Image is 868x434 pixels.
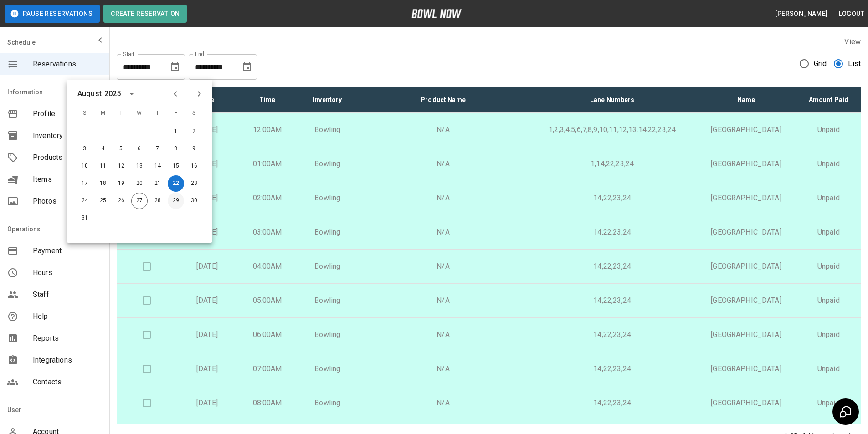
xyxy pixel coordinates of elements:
[703,363,789,374] p: [GEOGRAPHIC_DATA]
[365,124,521,135] p: N/A
[186,193,202,209] button: Aug 30, 2025
[804,329,853,340] p: Unpaid
[186,104,202,123] span: S
[814,58,827,69] span: Grid
[305,261,350,272] p: Bowling
[245,295,290,306] p: 05:00AM
[298,87,358,113] th: Inventory
[796,87,861,113] th: Amount Paid
[113,141,129,157] button: Aug 5, 2025
[149,175,166,192] button: Aug 21, 2025
[168,141,184,157] button: Aug 8, 2025
[131,175,148,192] button: Aug 20, 2025
[245,158,290,169] p: 01:00AM
[536,227,688,238] p: 14,22,23,24
[365,398,521,408] p: N/A
[166,58,184,76] button: Choose date, selected date is Aug 22, 2025
[184,398,230,408] p: [DATE]
[168,123,184,140] button: Aug 1, 2025
[703,193,789,204] p: [GEOGRAPHIC_DATA]
[33,245,102,256] span: Payment
[77,141,93,157] button: Aug 3, 2025
[104,88,121,99] div: 2025
[245,363,290,374] p: 07:00AM
[835,5,868,22] button: Logout
[238,58,256,76] button: Choose date, selected date is Aug 31, 2025
[113,193,129,209] button: Aug 26, 2025
[804,158,853,169] p: Unpaid
[186,123,202,140] button: Aug 2, 2025
[848,58,861,69] span: List
[305,398,350,408] p: Bowling
[77,193,93,209] button: Aug 24, 2025
[184,261,230,272] p: [DATE]
[191,86,207,102] button: Next month
[305,124,350,135] p: Bowling
[529,87,696,113] th: Lane Numbers
[168,158,184,174] button: Aug 15, 2025
[245,329,290,340] p: 06:00AM
[305,193,350,204] p: Bowling
[149,193,166,209] button: Aug 28, 2025
[95,193,111,209] button: Aug 25, 2025
[95,141,111,157] button: Aug 4, 2025
[696,87,796,113] th: Name
[77,158,93,174] button: Aug 10, 2025
[536,329,688,340] p: 14,22,23,24
[305,363,350,374] p: Bowling
[77,210,93,226] button: Aug 31, 2025
[33,377,102,388] span: Contacts
[536,158,688,169] p: 1,14,22,23,24
[168,193,184,209] button: Aug 29, 2025
[365,193,521,204] p: N/A
[245,398,290,408] p: 08:00AM
[33,267,102,278] span: Hours
[703,158,789,169] p: [GEOGRAPHIC_DATA]
[113,158,129,174] button: Aug 12, 2025
[804,261,853,272] p: Unpaid
[103,5,187,23] button: Create Reservation
[804,363,853,374] p: Unpaid
[113,104,129,123] span: T
[95,104,111,123] span: M
[804,124,853,135] p: Unpaid
[95,158,111,174] button: Aug 11, 2025
[536,193,688,204] p: 14,22,23,24
[703,329,789,340] p: [GEOGRAPHIC_DATA]
[33,311,102,322] span: Help
[245,227,290,238] p: 03:00AM
[536,261,688,272] p: 14,22,23,24
[365,295,521,306] p: N/A
[168,104,184,123] span: F
[365,227,521,238] p: N/A
[305,227,350,238] p: Bowling
[33,130,102,141] span: Inventory
[131,141,148,157] button: Aug 6, 2025
[245,124,290,135] p: 12:00AM
[168,175,184,192] button: Aug 22, 2025
[186,158,202,174] button: Aug 16, 2025
[77,88,102,99] div: August
[305,158,350,169] p: Bowling
[184,329,230,340] p: [DATE]
[365,261,521,272] p: N/A
[245,193,290,204] p: 02:00AM
[536,295,688,306] p: 14,22,23,24
[703,261,789,272] p: [GEOGRAPHIC_DATA]
[184,295,230,306] p: [DATE]
[703,124,789,135] p: [GEOGRAPHIC_DATA]
[365,329,521,340] p: N/A
[5,5,100,23] button: Pause Reservations
[168,86,183,102] button: Previous month
[358,87,529,113] th: Product Name
[536,363,688,374] p: 14,22,23,24
[844,37,861,46] label: View
[703,295,789,306] p: [GEOGRAPHIC_DATA]
[536,398,688,408] p: 14,22,23,24
[305,329,350,340] p: Bowling
[33,152,102,163] span: Products
[124,86,139,102] button: calendar view is open, switch to year view
[131,158,148,174] button: Aug 13, 2025
[77,175,93,192] button: Aug 17, 2025
[131,104,148,123] span: W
